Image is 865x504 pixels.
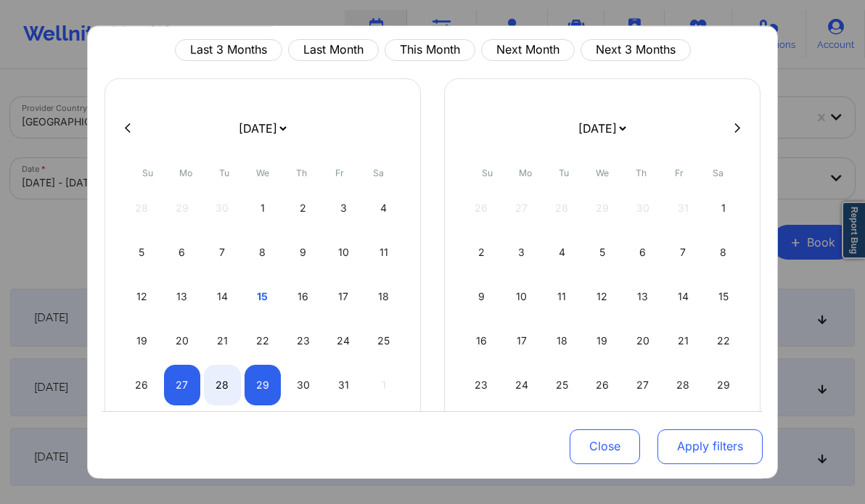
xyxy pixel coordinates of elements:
[624,365,661,405] div: Thu Nov 27 2025
[164,232,201,273] div: Mon Oct 06 2025
[636,168,647,178] abbr: Thursday
[325,188,362,228] div: Fri Oct 03 2025
[204,232,241,273] div: Tue Oct 07 2025
[463,232,500,273] div: Sun Nov 02 2025
[325,276,362,317] div: Fri Oct 17 2025
[584,232,621,273] div: Wed Nov 05 2025
[284,321,321,361] div: Thu Oct 23 2025
[123,365,160,405] div: Sun Oct 26 2025
[365,188,402,228] div: Sat Oct 04 2025
[373,168,384,178] abbr: Saturday
[544,232,581,273] div: Tue Nov 04 2025
[519,168,532,178] abbr: Monday
[463,276,500,317] div: Sun Nov 09 2025
[335,168,344,178] abbr: Friday
[705,188,742,228] div: Sat Nov 01 2025
[570,429,640,463] button: Close
[657,429,763,463] button: Apply filters
[544,321,581,361] div: Tue Nov 18 2025
[284,188,321,228] div: Thu Oct 02 2025
[123,321,160,361] div: Sun Oct 19 2025
[325,321,362,361] div: Fri Oct 24 2025
[581,39,691,61] button: Next 3 Months
[284,232,321,273] div: Thu Oct 09 2025
[463,365,500,405] div: Sun Nov 23 2025
[544,365,581,405] div: Tue Nov 25 2025
[705,276,742,317] div: Sat Nov 15 2025
[142,168,153,178] abbr: Sunday
[179,168,192,178] abbr: Monday
[245,276,282,317] div: Wed Oct 15 2025
[665,321,702,361] div: Fri Nov 21 2025
[123,232,160,273] div: Sun Oct 05 2025
[204,321,241,361] div: Tue Oct 21 2025
[504,276,541,317] div: Mon Nov 10 2025
[504,365,541,405] div: Mon Nov 24 2025
[705,365,742,405] div: Sat Nov 29 2025
[204,276,241,317] div: Tue Oct 14 2025
[584,365,621,405] div: Wed Nov 26 2025
[245,365,282,405] div: Wed Oct 29 2025
[219,168,229,178] abbr: Tuesday
[296,168,307,178] abbr: Thursday
[665,276,702,317] div: Fri Nov 14 2025
[365,276,402,317] div: Sat Oct 18 2025
[284,365,321,405] div: Thu Oct 30 2025
[245,232,282,273] div: Wed Oct 08 2025
[245,321,282,361] div: Wed Oct 22 2025
[504,321,541,361] div: Mon Nov 17 2025
[624,232,661,273] div: Thu Nov 06 2025
[325,365,362,405] div: Fri Oct 31 2025
[463,409,500,450] div: Sun Nov 30 2025
[504,232,541,273] div: Mon Nov 03 2025
[365,232,402,273] div: Sat Oct 11 2025
[624,276,661,317] div: Thu Nov 13 2025
[481,39,575,61] button: Next Month
[164,321,201,361] div: Mon Oct 20 2025
[175,39,282,61] button: Last 3 Months
[705,321,742,361] div: Sat Nov 22 2025
[245,188,282,228] div: Wed Oct 01 2025
[288,39,379,61] button: Last Month
[385,39,475,61] button: This Month
[713,168,723,178] abbr: Saturday
[365,321,402,361] div: Sat Oct 25 2025
[584,276,621,317] div: Wed Nov 12 2025
[256,168,269,178] abbr: Wednesday
[284,276,321,317] div: Thu Oct 16 2025
[544,276,581,317] div: Tue Nov 11 2025
[204,365,241,405] div: Tue Oct 28 2025
[559,168,569,178] abbr: Tuesday
[596,168,609,178] abbr: Wednesday
[325,232,362,273] div: Fri Oct 10 2025
[665,232,702,273] div: Fri Nov 07 2025
[123,276,160,317] div: Sun Oct 12 2025
[705,232,742,273] div: Sat Nov 08 2025
[624,321,661,361] div: Thu Nov 20 2025
[482,168,493,178] abbr: Sunday
[164,365,201,405] div: Mon Oct 27 2025
[675,168,684,178] abbr: Friday
[463,321,500,361] div: Sun Nov 16 2025
[584,321,621,361] div: Wed Nov 19 2025
[665,365,702,405] div: Fri Nov 28 2025
[164,276,201,317] div: Mon Oct 13 2025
